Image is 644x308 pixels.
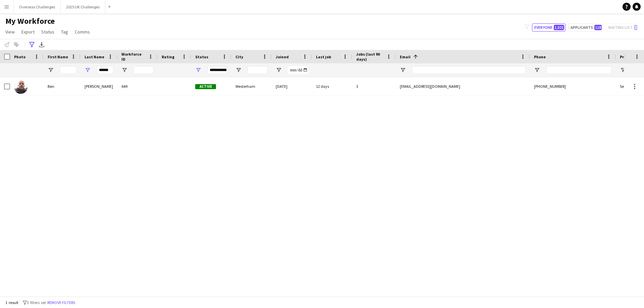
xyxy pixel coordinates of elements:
[312,77,352,96] div: 12 days
[276,67,282,73] button: Open Filter Menu
[272,77,312,96] div: [DATE]
[38,41,46,49] app-action-btn: Export XLSX
[231,77,272,96] div: Westerham
[620,67,626,73] button: Open Filter Menu
[400,54,411,59] span: Email
[14,54,25,59] span: Photo
[3,27,17,36] a: View
[28,41,36,49] app-action-btn: Advanced filters
[14,0,61,13] button: Overseas Challenges
[121,52,146,62] span: Workforce ID
[568,23,603,32] button: Applicants118
[27,300,46,305] span: 3 filters set
[61,29,68,35] span: Tag
[80,77,117,96] div: [PERSON_NAME]
[530,77,616,96] div: [PHONE_NUMBER]
[195,54,208,59] span: Status
[396,77,530,96] div: [EMAIL_ADDRESS][DOMAIN_NAME]
[412,66,526,74] input: Email Filter Input
[72,27,93,36] a: Comms
[162,54,174,59] span: Rating
[133,66,154,74] input: Workforce ID Filter Input
[546,66,612,74] input: Phone Filter Input
[85,54,104,59] span: Last Name
[235,67,241,73] button: Open Filter Menu
[532,23,566,32] button: Everyone1,021
[195,67,201,73] button: Open Filter Menu
[41,29,54,35] span: Status
[248,66,268,74] input: City Filter Input
[19,27,37,36] a: Export
[352,77,396,96] div: 3
[316,54,331,59] span: Last job
[60,66,76,74] input: First Name Filter Input
[58,27,71,36] a: Tag
[620,54,633,59] span: Profile
[288,66,308,74] input: Joined Filter Input
[14,80,28,94] img: Ben Dawson
[97,66,113,74] input: Last Name Filter Input
[534,54,546,59] span: Phone
[554,25,564,30] span: 1,021
[39,27,57,36] a: Status
[594,25,602,30] span: 118
[46,299,76,306] button: Remove filters
[44,77,80,96] div: Ben
[48,54,68,59] span: First Name
[48,67,54,73] button: Open Filter Menu
[5,16,55,26] span: My Workforce
[121,67,127,73] button: Open Filter Menu
[61,0,105,13] button: 2025 UK Challenges
[276,54,289,59] span: Joined
[235,54,243,59] span: City
[400,67,406,73] button: Open Filter Menu
[75,29,90,35] span: Comms
[21,29,35,35] span: Export
[85,67,91,73] button: Open Filter Menu
[534,67,540,73] button: Open Filter Menu
[117,77,158,96] div: 649
[5,29,15,35] span: View
[356,52,384,62] span: Jobs (last 90 days)
[195,84,216,89] span: Active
